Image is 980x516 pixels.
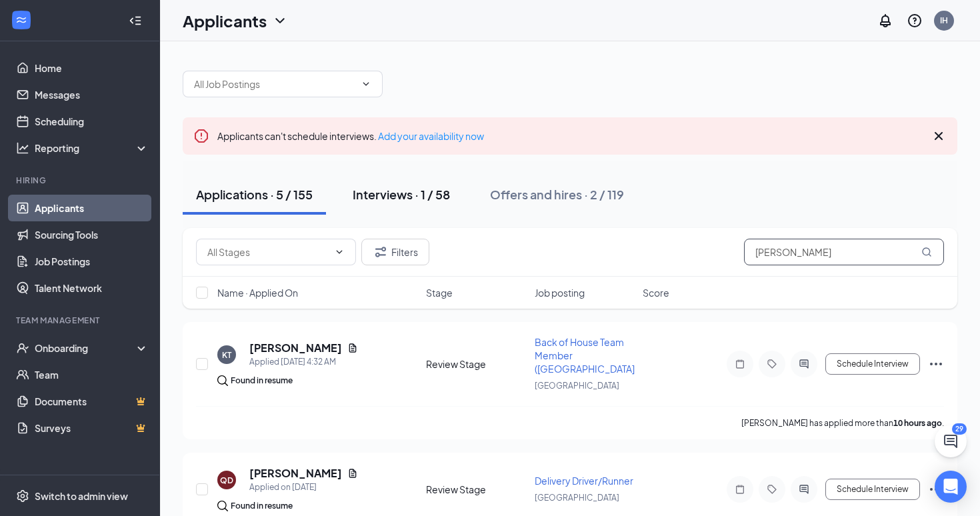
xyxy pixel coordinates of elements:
svg: Note [732,484,748,495]
h1: Applicants [183,9,267,32]
img: search.bf7aa3482b7795d4f01b.svg [217,375,228,386]
svg: ChevronDown [334,247,345,257]
svg: Filter [373,244,389,260]
div: Open Intercom Messenger [935,471,967,503]
span: Applicants can't schedule interviews. [217,130,484,142]
span: Back of House Team Member ([GEOGRAPHIC_DATA]) [535,336,637,375]
span: Name · Applied On [217,286,298,299]
svg: Error [193,128,209,144]
span: [GEOGRAPHIC_DATA] [535,381,619,391]
svg: Notifications [877,13,893,29]
svg: Ellipses [928,481,944,497]
div: Review Stage [426,357,527,371]
div: Found in resume [231,374,293,387]
div: Interviews · 1 / 58 [353,186,450,203]
a: Add your availability now [378,130,484,142]
div: Applications · 5 / 155 [196,186,313,203]
span: Job posting [535,286,585,299]
div: KT [222,349,231,361]
div: Offers and hires · 2 / 119 [490,186,624,203]
a: SurveysCrown [35,415,149,441]
svg: Tag [764,484,780,495]
span: Score [643,286,669,299]
span: Stage [426,286,453,299]
svg: Note [732,359,748,369]
a: Applicants [35,195,149,221]
h5: [PERSON_NAME] [249,341,342,355]
button: Schedule Interview [825,353,920,375]
a: Team [35,361,149,388]
svg: Analysis [16,141,29,155]
a: Sourcing Tools [35,221,149,248]
svg: QuestionInfo [907,13,923,29]
a: DocumentsCrown [35,388,149,415]
span: Delivery Driver/Runner [535,475,633,487]
svg: ChevronDown [361,79,371,89]
div: 29 [952,423,967,435]
b: 10 hours ago [893,418,942,428]
svg: Tag [764,359,780,369]
div: Team Management [16,315,146,326]
div: Found in resume [231,499,293,513]
input: All Stages [207,245,329,259]
a: Scheduling [35,108,149,135]
button: ChatActive [935,425,967,457]
input: All Job Postings [194,77,355,91]
svg: ChevronDown [272,13,288,29]
button: Filter Filters [361,239,429,265]
svg: WorkstreamLogo [15,13,28,27]
svg: MagnifyingGlass [921,247,932,257]
div: Applied [DATE] 4:32 AM [249,355,358,369]
div: Reporting [35,141,149,155]
div: Hiring [16,175,146,186]
svg: ActiveChat [796,359,812,369]
button: Schedule Interview [825,479,920,500]
div: IH [940,15,948,26]
a: Home [35,55,149,81]
svg: Collapse [129,14,142,27]
div: Applied on [DATE] [249,481,358,494]
svg: Document [347,468,358,479]
div: Switch to admin view [35,489,128,503]
div: QD [220,475,233,486]
svg: UserCheck [16,341,29,355]
svg: Settings [16,489,29,503]
p: [PERSON_NAME] has applied more than . [741,417,944,429]
div: Onboarding [35,341,137,355]
input: Search in applications [744,239,944,265]
a: Talent Network [35,275,149,301]
svg: Ellipses [928,356,944,372]
svg: Document [347,343,358,353]
svg: Cross [931,128,947,144]
h5: [PERSON_NAME] [249,466,342,481]
span: [GEOGRAPHIC_DATA] [535,493,619,503]
svg: ActiveChat [796,484,812,495]
a: Job Postings [35,248,149,275]
a: Messages [35,81,149,108]
img: search.bf7aa3482b7795d4f01b.svg [217,501,228,511]
svg: ChatActive [943,433,959,449]
div: Review Stage [426,483,527,496]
